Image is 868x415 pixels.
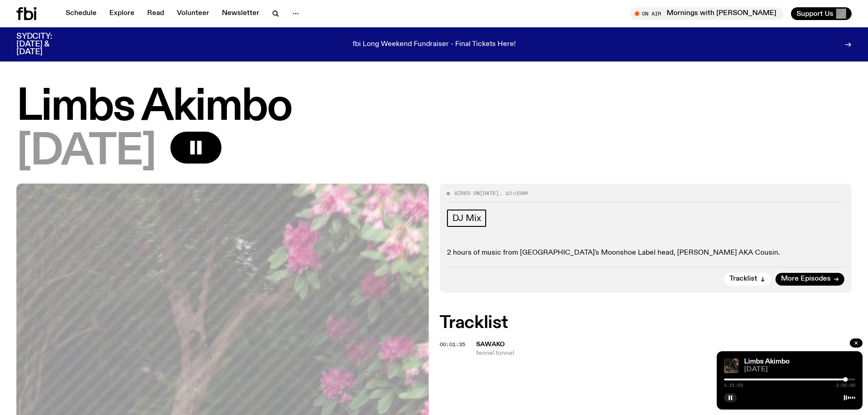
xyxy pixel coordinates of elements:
a: Newsletter [216,7,265,20]
span: Support Us [796,10,833,18]
a: Explore [104,7,140,20]
span: 1:51:02 [724,383,743,388]
span: DJ Mix [452,213,481,223]
span: Aired on [454,190,480,197]
a: Limbs Akimbo [744,358,790,365]
button: On AirMornings with [PERSON_NAME] [630,7,784,20]
h3: SYDCITY: [DATE] & [DATE] [16,33,75,56]
p: fbi Long Weekend Fundraiser - Final Tickets Here! [353,41,516,49]
span: 2:00:00 [836,383,855,388]
span: sawako [476,341,505,348]
a: Read [142,7,169,20]
a: Schedule [60,7,102,20]
a: DJ Mix [447,210,487,227]
button: Support Us [791,7,852,20]
span: [DATE] [744,366,855,373]
h1: Limbs Akimbo [16,87,852,128]
button: 00:01:35 [440,342,465,347]
span: [DATE] [480,190,499,197]
a: Volunteer [171,7,215,20]
span: [DATE] [16,132,156,173]
span: 00:01:35 [440,341,465,348]
span: fennel tunnel [476,349,852,358]
span: Tracklist [729,276,757,282]
span: More Episodes [781,276,831,282]
button: Tracklist [724,273,771,286]
img: Jackson sits at an outdoor table, legs crossed and gazing at a black and brown dog also sitting a... [724,359,739,373]
p: 2 hours of music from [GEOGRAPHIC_DATA]'s Moonshoe Label head, [PERSON_NAME] AKA Cousin. [447,249,845,257]
a: More Episodes [776,273,844,286]
span: , 10:00am [499,190,528,197]
h2: Tracklist [440,315,852,331]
